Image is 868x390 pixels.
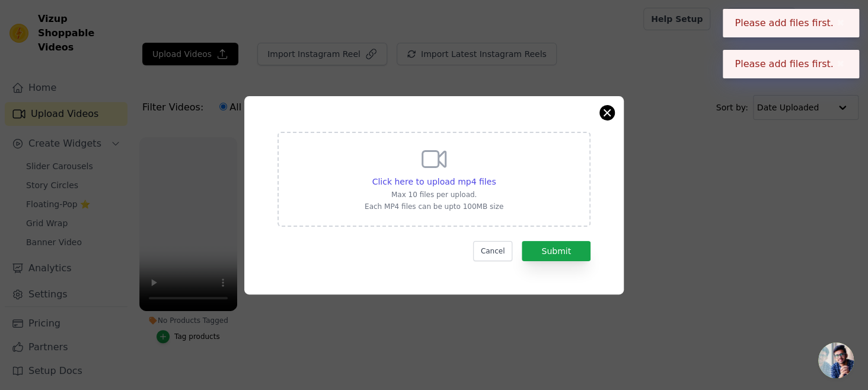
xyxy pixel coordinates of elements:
div: Please add files first. [723,50,859,78]
p: Max 10 files per upload. [365,190,503,199]
div: Please add files first. [723,9,859,37]
button: Close [834,57,847,71]
div: Open chat [818,343,854,378]
button: Submit [522,241,591,261]
p: Each MP4 files can be upto 100MB size [365,202,503,211]
button: Close [834,16,847,30]
button: Close modal [600,106,614,120]
span: Click here to upload mp4 files [372,177,496,186]
button: Cancel [473,241,513,261]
